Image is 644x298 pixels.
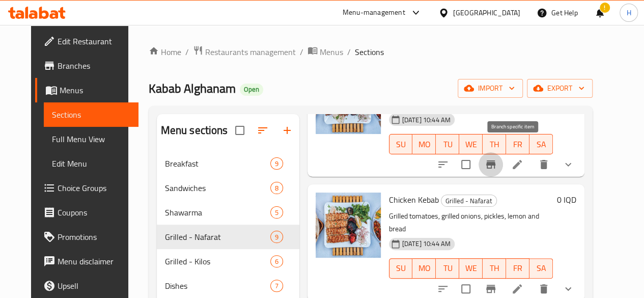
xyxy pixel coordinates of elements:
button: export [527,79,593,98]
div: items [270,280,283,292]
span: 7 [271,281,283,291]
div: items [270,206,283,219]
div: Dishes7 [157,274,299,298]
span: WE [463,261,479,276]
div: Open [240,84,263,96]
span: Edit Menu [52,157,130,170]
div: Shawarma5 [157,200,299,225]
span: TH [487,137,502,152]
div: Sandwiches8 [157,176,299,200]
div: Breakfast9 [157,151,299,176]
span: Shawarma [165,206,270,219]
li: / [300,46,303,58]
button: MO [412,258,436,279]
span: 8 [271,183,283,193]
a: Edit Restaurant [35,29,138,53]
div: Grilled - Nafarat9 [157,225,299,249]
span: Sections [52,109,130,121]
span: 6 [271,257,283,266]
span: Promotions [58,231,130,243]
button: TH [483,258,506,279]
span: SA [534,137,549,152]
button: SU [389,134,413,154]
button: Branch-specific-item [479,152,503,177]
button: SA [529,134,553,154]
span: Dishes [165,280,270,292]
div: items [270,231,283,243]
span: Coupons [58,206,130,219]
button: show more [556,152,580,177]
a: Edit Menu [44,151,138,176]
h2: Menu sections [161,123,228,138]
span: Upsell [58,280,130,292]
div: Grilled - Kilos [165,255,270,267]
a: Coupons [35,200,138,225]
span: TU [440,137,455,152]
a: Home [149,46,181,58]
span: 5 [271,208,283,218]
span: FR [510,261,525,276]
button: Add section [275,118,299,143]
div: [GEOGRAPHIC_DATA] [453,7,520,18]
nav: breadcrumb [149,45,593,59]
button: sort-choices [431,152,455,177]
span: Choice Groups [58,182,130,194]
a: Promotions [35,225,138,249]
div: items [270,182,283,194]
span: Chicken Kebab [389,192,439,207]
span: TH [487,261,502,276]
span: Menus [320,46,343,58]
button: SA [529,258,553,279]
div: Grilled - Nafarat [165,231,270,243]
span: Sort sections [250,118,275,143]
a: Restaurants management [193,45,296,59]
span: export [535,82,584,95]
span: Sandwiches [165,182,270,194]
span: Select to update [455,154,477,175]
div: Menu-management [343,7,405,19]
svg: Show Choices [562,283,574,295]
span: Full Menu View [52,133,130,145]
a: Menu disclaimer [35,249,138,274]
button: FR [506,258,529,279]
button: TU [436,134,459,154]
span: TU [440,261,455,276]
a: Branches [35,53,138,78]
div: Grilled - Kilos6 [157,249,299,274]
span: Menus [60,84,130,96]
a: Sections [44,102,138,127]
span: H [626,7,631,18]
div: items [270,157,283,170]
span: Branches [58,60,130,72]
span: Menu disclaimer [58,255,130,267]
span: Grilled - Nafarat [441,195,496,207]
span: Edit Restaurant [58,35,130,47]
span: SA [534,261,549,276]
span: 9 [271,232,283,242]
button: import [458,79,523,98]
span: WE [463,137,479,152]
p: Grilled tomatoes, grilled onions, pickles, lemon and bread [389,210,553,235]
span: Select all sections [229,120,250,141]
button: MO [412,134,436,154]
button: WE [459,258,483,279]
span: [DATE] 10:44 AM [398,239,455,249]
span: MO [416,137,432,152]
a: Edit menu item [511,283,523,295]
h6: 0 IQD [557,193,576,207]
span: Sections [355,46,384,58]
a: Full Menu View [44,127,138,151]
a: Upsell [35,274,138,298]
span: Open [240,85,263,94]
span: 9 [271,159,283,169]
button: SU [389,258,413,279]
button: FR [506,134,529,154]
span: Breakfast [165,157,270,170]
span: MO [416,261,432,276]
span: SU [394,137,409,152]
button: TU [436,258,459,279]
